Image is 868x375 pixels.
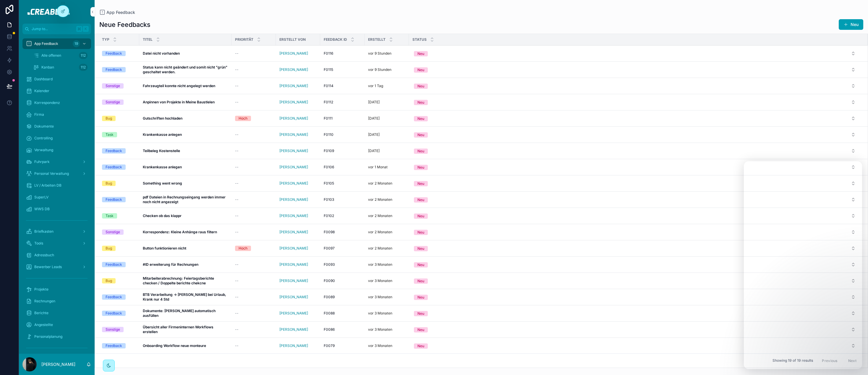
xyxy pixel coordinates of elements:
[235,262,272,267] a: --
[324,197,361,202] a: F0103
[368,149,405,153] a: [DATE]
[409,162,860,172] button: Select Button
[239,116,247,121] div: Hoch
[368,246,392,251] p: vor 2 Monaten
[409,259,861,270] a: Select Button
[279,262,308,267] a: [PERSON_NAME]
[409,291,861,303] a: Select Button
[235,116,272,121] a: Hoch
[409,211,860,221] button: Select Button
[368,84,383,88] p: vor 1 Tag
[279,132,308,137] a: [PERSON_NAME]
[235,51,272,56] a: --
[22,145,91,155] a: Verwaltung
[279,230,317,234] a: [PERSON_NAME]
[106,164,122,170] div: Feedback
[143,51,228,56] a: Datei nicht vorhanden
[839,19,863,30] button: Neu
[143,262,228,267] a: #ID erweiterung für Rechnungen
[279,100,308,105] a: [PERSON_NAME]
[102,132,136,137] a: Task
[102,148,136,154] a: Feedback
[106,213,114,219] div: Task
[235,67,272,72] a: --
[22,109,91,120] a: Firma
[279,278,308,283] a: [PERSON_NAME]
[106,197,122,202] div: Feedback
[279,116,308,121] span: [PERSON_NAME]
[235,262,239,267] span: --
[22,133,91,144] a: Controlling
[34,253,54,257] span: Adressbuch
[41,65,54,70] span: Kanban
[34,229,54,234] span: Briefkasten
[279,84,308,88] a: [PERSON_NAME]
[143,65,228,74] a: Status kann nicht geändert und somit nicht "grün" geschaltet werden.
[279,51,308,56] a: [PERSON_NAME]
[22,192,91,203] a: SuperLV
[368,181,392,186] p: vor 2 Monaten
[143,292,228,302] a: BTB Verarbeitung → [PERSON_NAME] bei Urlaub, Krank nur 4 Std
[30,50,91,61] a: Alle offenen112
[143,276,215,285] strong: Mitarbeiterabrechnung: Feiertagsberichte checken / Doppelte berichte chekcne
[324,100,333,105] span: F0112
[23,7,90,17] img: App logo
[279,132,317,137] a: [PERSON_NAME]
[34,195,48,200] span: SuperLV
[324,246,335,251] span: F0097
[143,116,228,121] a: Gutschriften hochladen
[22,121,91,132] a: Dokumente
[368,67,405,72] a: vor 9 Stunden
[235,181,272,186] a: --
[22,168,91,179] a: Personal Verwaltung
[235,230,239,234] span: --
[368,230,405,234] a: vor 2 Monaten
[143,65,228,74] strong: Status kann nicht geändert und somit nicht "grün" geschaltet werden.
[235,149,239,153] span: --
[79,52,88,59] div: 112
[409,226,861,238] a: Select Button
[143,230,228,234] a: Korrespondenz: Kleine Anhänge raus filtern
[279,230,308,234] span: [PERSON_NAME]
[324,181,361,186] a: F0105
[279,67,317,72] a: [PERSON_NAME]
[324,132,361,137] a: F0110
[409,210,861,221] a: Select Button
[279,181,317,186] a: [PERSON_NAME]
[324,165,361,169] a: F0106
[102,213,136,219] a: Task
[417,262,424,268] div: Neu
[324,51,361,56] a: F0116
[368,67,391,72] p: vor 9 Stunden
[279,84,317,88] a: [PERSON_NAME]
[102,100,136,105] a: Sonstige
[22,86,91,96] a: Kalender
[417,278,424,284] div: Neu
[143,181,228,186] a: Something went wrong
[368,246,405,251] a: vor 2 Monaten
[409,259,860,270] button: Select Button
[409,129,860,140] button: Select Button
[102,51,136,56] a: Feedback
[235,278,239,283] span: --
[279,246,317,251] a: [PERSON_NAME]
[34,207,50,211] span: WWS DB
[235,278,272,283] a: --
[324,51,333,56] span: F0116
[324,278,335,283] span: F0090
[235,197,272,202] a: --
[73,40,80,47] div: 19
[417,246,424,251] div: Neu
[99,9,135,15] a: App Feedback
[279,149,308,153] a: [PERSON_NAME]
[143,246,228,251] a: Button funktionieren nicht
[409,97,860,107] button: Select Button
[22,238,91,249] a: Tools
[324,230,335,234] span: F0098
[279,213,308,218] a: [PERSON_NAME]
[409,292,860,302] button: Select Button
[409,178,860,189] button: Select Button
[279,181,308,186] span: [PERSON_NAME]
[143,100,228,105] a: Anpinnen von Projekte in Meine Baustlelen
